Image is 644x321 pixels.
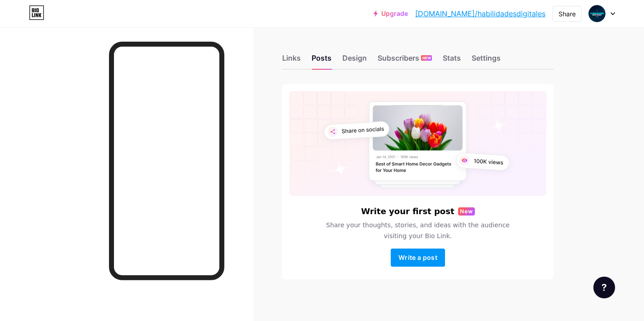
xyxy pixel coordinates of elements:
div: Share [559,9,576,19]
a: [DOMAIN_NAME]/habilidadesdigitales [415,8,545,19]
span: Share your thoughts, stories, and ideas with the audience visiting your Bio Link. [315,220,521,241]
span: Write a post [398,254,437,261]
img: habilidadesdigitales [588,5,606,22]
span: New [460,207,473,216]
div: Settings [472,53,501,69]
div: Posts [312,53,331,69]
a: Upgrade [374,10,408,17]
div: Stats [443,53,461,69]
div: Subscribers [378,53,432,69]
div: Links [282,53,301,69]
span: NEW [422,55,431,61]
div: Design [342,53,367,69]
h6: Write your first post [361,207,454,216]
button: Write a post [391,249,445,267]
